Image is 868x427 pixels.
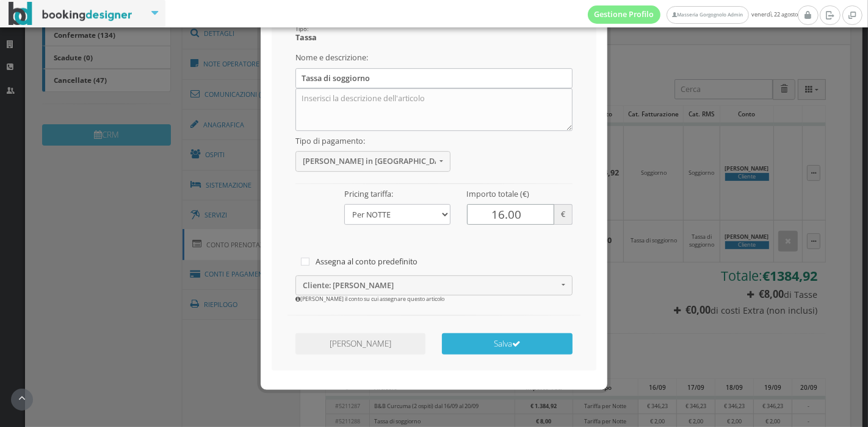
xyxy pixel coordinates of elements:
[301,255,567,269] label: Assegna al conto predefinito
[554,204,573,224] span: €
[667,6,748,24] a: Masseria Gorgognolo Admin
[295,295,573,303] div: [PERSON_NAME] il conto su cui assegnare questo articolo
[295,333,425,355] button: [PERSON_NAME]
[344,189,450,199] h5: Pricing tariffa:
[442,333,572,355] button: Salva
[295,53,573,62] h5: Nome e descrizione:
[295,151,450,171] button: [PERSON_NAME] in [GEOGRAPHIC_DATA]
[303,157,436,166] span: [PERSON_NAME] in [GEOGRAPHIC_DATA]
[295,68,573,88] input: Inserisci il nome dell'articolo
[295,136,450,146] h5: Tipo di pagamento:
[588,5,798,24] span: venerdì, 22 agosto
[295,275,573,295] button: Cliente: [PERSON_NAME]
[467,189,573,199] h5: Importo totale (€)
[344,204,450,224] select: Seleziona il tipo di pricing
[303,281,558,290] span: Cliente: [PERSON_NAME]
[588,5,661,24] a: Gestione Profilo
[295,32,317,43] b: Tassa
[295,25,308,33] small: Tipo:
[9,2,132,26] img: BookingDesigner.com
